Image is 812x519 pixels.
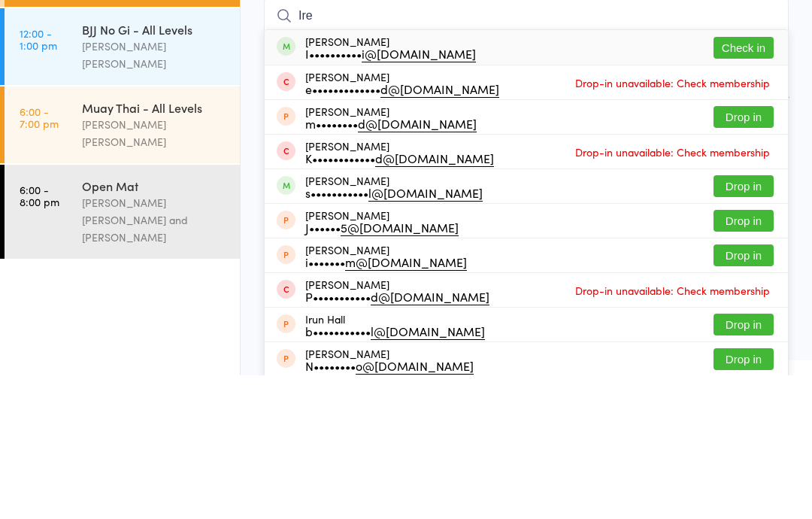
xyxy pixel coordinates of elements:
div: N•••••••• [305,503,474,515]
div: [PERSON_NAME] [PERSON_NAME] [82,259,227,294]
a: [DATE] [20,41,56,58]
div: K•••••••••••• [305,296,494,308]
span: Striking Mat [264,100,765,115]
div: [PERSON_NAME] [305,249,477,273]
div: Open Mat [82,321,227,338]
div: [PERSON_NAME] [305,491,474,515]
div: Irun Hall [305,457,485,481]
span: Drop-in unavailable: Check membership [571,423,774,445]
div: Events for [20,17,93,41]
div: [PERSON_NAME] [305,284,494,308]
span: Drop-in unavailable: Check membership [571,215,774,238]
div: BJJ No Gi - All Levels [82,165,227,181]
div: Muay Thai - All Levels [82,243,227,259]
button: Drop in [714,354,774,375]
div: i••••••• [305,399,467,411]
div: Any location [108,41,183,58]
time: 6:00 - 8:00 pm [20,327,59,351]
div: e••••••••••••• [305,226,499,238]
a: 12:00 -1:00 pmMuay Thai - All Levels[PERSON_NAME] [PERSON_NAME] [5,74,240,150]
div: b••••••••••• [305,469,485,481]
span: [PERSON_NAME] [PERSON_NAME] [264,85,765,100]
div: [PERSON_NAME] [305,353,459,377]
div: At [108,17,183,41]
input: Search [264,142,789,177]
div: I•••••••••• [305,191,476,203]
div: P••••••••••• [305,434,489,446]
div: [PERSON_NAME] [PERSON_NAME] [82,181,227,216]
div: Muay Thai - All Levels [82,86,227,103]
time: 12:00 - 1:00 pm [20,171,57,195]
time: 12:00 - 1:00 pm [20,93,57,117]
button: Drop in [714,457,774,479]
button: Drop in [714,319,774,341]
span: Muay Thai Kickboxing [264,115,789,130]
div: [PERSON_NAME] [305,422,489,446]
a: 12:00 -1:00 pmBJJ No Gi - All Levels[PERSON_NAME] [PERSON_NAME] [5,152,240,229]
button: Check in [714,181,774,202]
a: 6:00 -7:00 pmMuay Thai - All Levels[PERSON_NAME] [PERSON_NAME] [5,230,240,307]
div: [PERSON_NAME] [PERSON_NAME] [82,103,227,138]
span: [DATE] 12:00pm [264,70,765,85]
div: [PERSON_NAME] [PERSON_NAME] and [PERSON_NAME] [82,338,227,390]
div: s••••••••••• [305,330,483,342]
div: [PERSON_NAME] [305,179,476,203]
a: 6:00 -8:00 pmOpen Mat[PERSON_NAME] [PERSON_NAME] and [PERSON_NAME] [5,308,240,402]
div: J•••••• [305,365,459,377]
time: 6:00 - 7:00 pm [20,249,59,273]
button: Drop in [714,492,774,514]
button: Drop in [714,250,774,272]
div: m•••••••• [305,261,477,273]
span: Drop-in unavailable: Check membership [571,284,774,307]
button: Drop in [714,388,774,410]
h2: Muay Thai - All Levels Check-in [264,38,789,62]
div: [PERSON_NAME] [305,318,483,342]
div: [PERSON_NAME] [305,387,467,411]
div: [PERSON_NAME] [305,214,499,238]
